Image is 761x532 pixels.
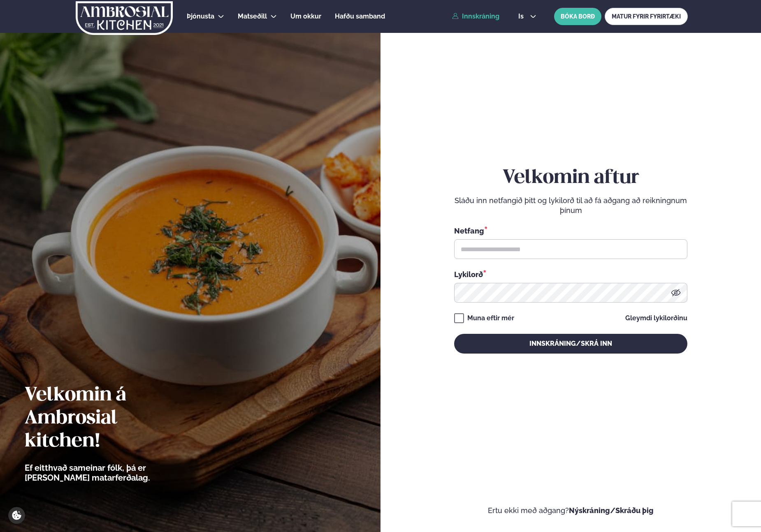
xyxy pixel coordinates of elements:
[238,12,267,20] span: Matseðill
[454,196,687,215] p: Sláðu inn netfangið þitt og lykilorð til að fá aðgang að reikningnum þínum
[454,167,687,190] h2: Velkomin aftur
[238,12,267,21] a: Matseðill
[8,507,25,524] a: Cookie settings
[454,269,687,280] div: Lykilorð
[25,384,195,453] h2: Velkomin á Ambrosial kitchen!
[290,12,321,20] span: Um okkur
[25,463,195,483] p: Ef eitthvað sameinar fólk, þá er [PERSON_NAME] matarferðalag.
[454,225,687,236] div: Netfang
[452,13,499,20] a: Innskráning
[454,334,687,354] button: Innskráning/Skrá inn
[605,8,688,25] a: MATUR FYRIR FYRIRTÆKI
[518,13,526,20] span: is
[335,12,385,21] a: Hafðu samband
[405,506,736,516] p: Ertu ekki með aðgang?
[569,506,654,515] a: Nýskráning/Skráðu þig
[187,12,214,20] span: Þjónusta
[335,12,385,20] span: Hafðu samband
[75,1,174,35] img: logo
[554,8,601,25] button: BÓKA BORÐ
[625,315,687,322] a: Gleymdi lykilorðinu
[187,12,214,21] a: Þjónusta
[290,12,321,21] a: Um okkur
[512,13,543,20] button: is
